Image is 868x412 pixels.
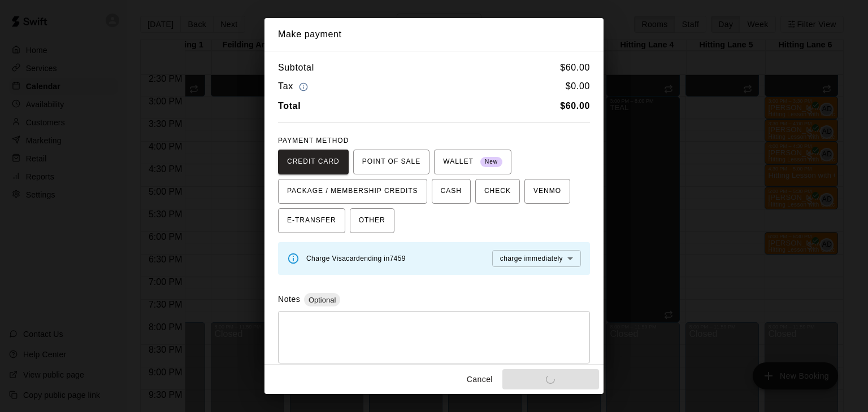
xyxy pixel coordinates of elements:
button: VENMO [524,179,570,204]
h6: $ 60.00 [560,60,590,75]
span: Optional [304,296,340,304]
h6: Subtotal [278,60,314,75]
span: CREDIT CARD [287,153,340,171]
button: CREDIT CARD [278,150,349,174]
b: $ 60.00 [560,101,590,111]
span: POINT OF SALE [362,153,420,171]
span: E-TRANSFER [287,212,336,230]
label: Notes [278,295,300,304]
h2: Make payment [264,18,604,51]
span: Charge Visa card ending in 7459 [306,255,406,262]
button: CHECK [475,179,520,204]
span: PACKAGE / MEMBERSHIP CREDITS [287,182,418,200]
span: CHECK [484,182,511,200]
span: charge immediately [500,255,563,262]
button: PACKAGE / MEMBERSHIP CREDITS [278,179,427,204]
h6: $ 0.00 [566,79,590,94]
span: New [480,155,502,170]
span: CASH [441,182,462,200]
h6: Tax [278,79,311,94]
span: OTHER [359,212,385,230]
b: Total [278,101,301,111]
button: POINT OF SALE [353,150,429,174]
button: CASH [432,179,471,204]
button: WALLET New [434,150,511,174]
span: WALLET [443,153,502,171]
span: PAYMENT METHOD [278,137,349,144]
button: E-TRANSFER [278,208,345,233]
button: Cancel [462,369,498,390]
button: OTHER [350,208,394,233]
span: VENMO [533,182,561,200]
